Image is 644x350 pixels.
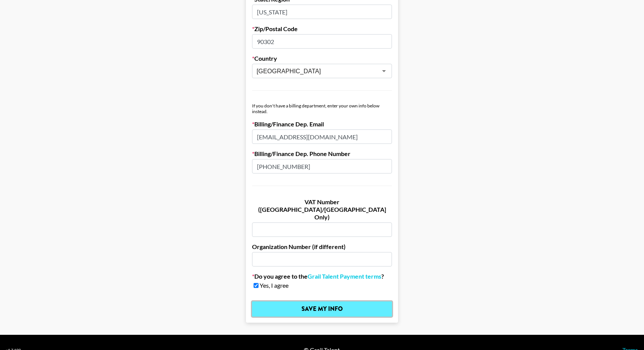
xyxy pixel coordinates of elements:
[379,66,389,76] button: Open
[252,103,392,114] div: If you don't have a billing department, enter your own info below instead.
[252,25,392,33] label: Zip/Postal Code
[308,273,381,280] a: Grail Talent Payment terms
[252,120,392,128] label: Billing/Finance Dep. Email
[252,301,392,317] input: Save My Info
[252,198,392,221] label: VAT Number ([GEOGRAPHIC_DATA]/[GEOGRAPHIC_DATA] Only)
[252,55,392,62] label: Country
[252,243,392,251] label: Organization Number (if different)
[252,273,392,280] label: Do you agree to the ?
[252,150,392,158] label: Billing/Finance Dep. Phone Number
[260,282,289,289] span: Yes, I agree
